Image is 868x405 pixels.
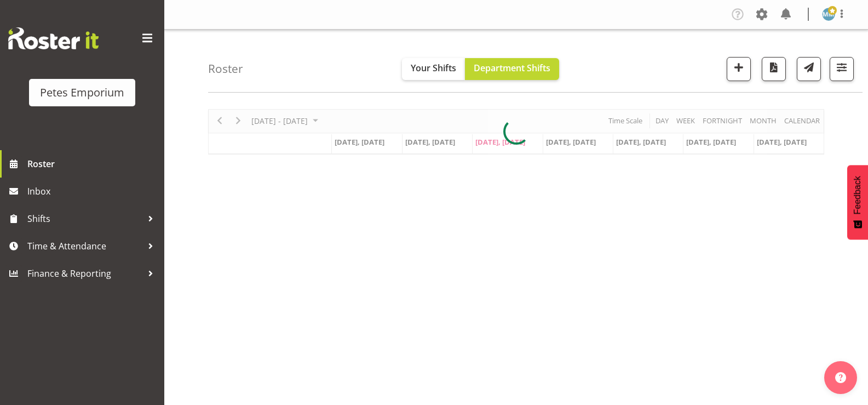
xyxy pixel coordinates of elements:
[411,62,456,74] span: Your Shifts
[465,58,559,80] button: Department Shifts
[27,210,142,227] span: Shifts
[40,84,124,101] div: Petes Emporium
[822,8,835,21] img: mandy-mosley3858.jpg
[853,176,863,214] span: Feedback
[847,165,868,239] button: Feedback - Show survey
[830,57,854,81] button: Filter Shifts
[474,62,550,74] span: Department Shifts
[835,372,846,383] img: help-xxl-2.png
[402,58,465,80] button: Your Shifts
[797,57,821,81] button: Send a list of all shifts for the selected filtered period to all rostered employees.
[27,156,159,172] span: Roster
[27,265,142,282] span: Finance & Reporting
[27,238,142,254] span: Time & Attendance
[727,57,751,81] button: Add a new shift
[8,27,99,49] img: Rosterit website logo
[762,57,786,81] button: Download a PDF of the roster according to the set date range.
[27,183,159,199] span: Inbox
[208,62,243,75] h4: Roster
